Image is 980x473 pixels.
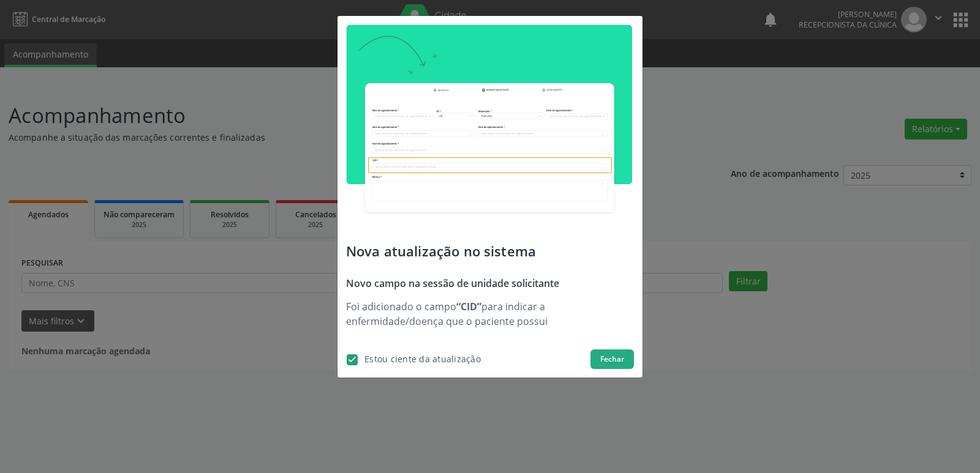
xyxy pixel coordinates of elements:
[346,24,632,226] img: update-cid.png
[456,300,481,313] strong: “CID”
[346,299,634,329] p: Foi adicionado o campo para indicar a enfermidade/doença que o paciente possui
[364,352,481,365] div: Estou ciente da atualização
[590,349,634,369] button: Fechar
[346,276,634,291] p: Novo campo na sessão de unidade solicitante
[346,241,634,261] p: Nova atualização no sistema
[600,354,624,365] span: Fechar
